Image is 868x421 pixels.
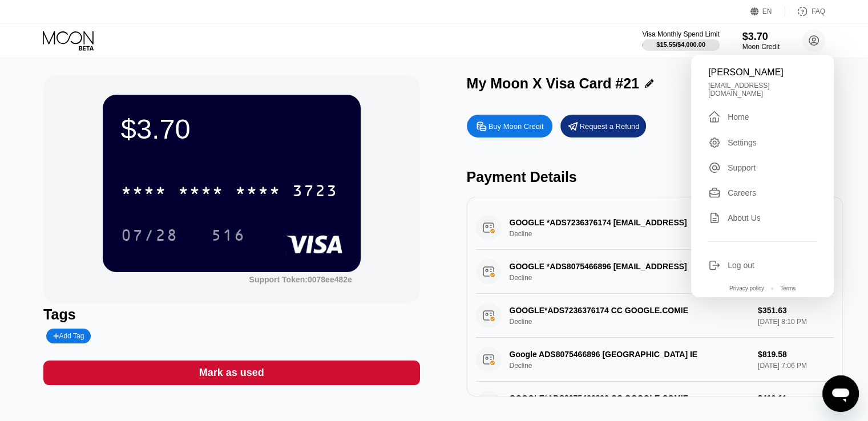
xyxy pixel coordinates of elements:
div: 07/28 [121,228,178,246]
div: About Us [708,212,817,224]
div: Privacy policy [729,285,764,292]
div:  [708,110,721,124]
div: About Us [728,213,761,222]
div: Settings [728,138,757,147]
div: Log out [728,261,754,270]
div: FAQ [785,6,825,17]
div: [PERSON_NAME] [708,67,817,78]
div: Support Token: 0078ee482e [249,275,352,284]
iframe: Кнопка запуска окна обмена сообщениями [822,375,859,412]
div: My Moon X Visa Card #21 [467,75,639,92]
div: Buy Moon Credit [488,122,544,131]
div: Support [728,163,756,172]
div: Home [708,110,817,124]
div: Tags [43,306,419,323]
div: Careers [708,187,817,199]
div: Mark as used [43,361,419,385]
div: 516 [211,228,245,246]
div: FAQ [812,7,825,15]
div: Mark as used [199,366,264,379]
div: Add Tag [53,332,84,340]
div: $3.70 [742,31,780,43]
div: Buy Moon Credit [467,115,552,137]
div: Careers [728,188,756,197]
div: Terms [780,285,796,292]
div: Request a Refund [580,122,640,131]
div: Add Tag [46,329,91,343]
div: EN [762,7,772,15]
div: $3.70 [121,113,342,145]
div: EN [750,6,785,17]
div: $15.55 / $4,000.00 [656,41,705,48]
div: [EMAIL_ADDRESS][DOMAIN_NAME] [708,82,817,98]
div: 516 [203,221,254,249]
div: Support [708,161,817,174]
div: 07/28 [112,221,187,249]
div: Support Token:0078ee482e [249,275,352,284]
div: Visa Monthly Spend Limit$15.55/$4,000.00 [642,30,719,51]
div: Home [728,112,749,122]
div: Moon Credit [742,43,780,51]
div: Settings [708,136,817,149]
div: Request a Refund [560,115,646,137]
div: 3723 [292,183,338,201]
div: Log out [708,259,817,272]
div: Payment Details [467,169,843,185]
div: $3.70Moon Credit [742,31,780,51]
div: Visa Monthly Spend Limit [642,30,719,38]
